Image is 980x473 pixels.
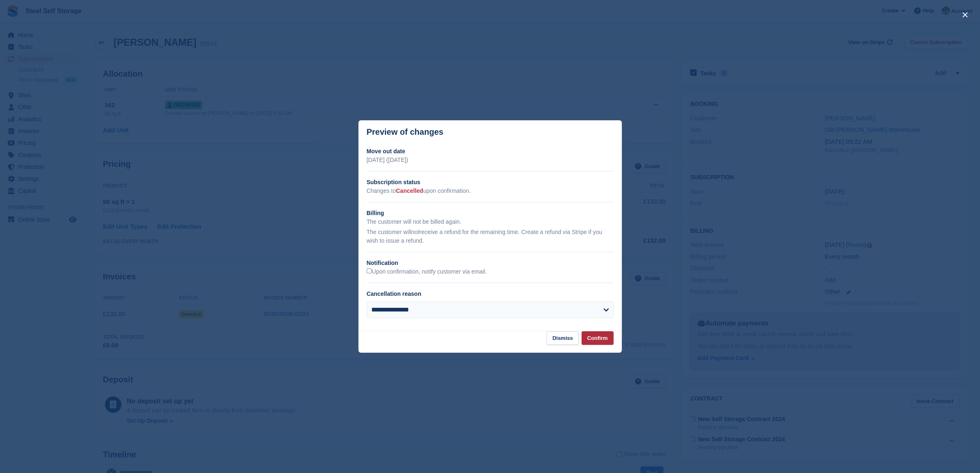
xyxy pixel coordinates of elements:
[367,127,444,137] p: Preview of changes
[959,8,972,21] button: close
[367,178,614,187] h2: Subscription status
[367,156,614,164] p: [DATE] ([DATE])
[367,268,372,274] input: Upon confirmation, notify customer via email.
[582,331,614,345] button: Confirm
[411,229,419,235] em: not
[367,218,614,226] p: The customer will not be billed again.
[367,268,487,276] label: Upon confirmation, notify customer via email.
[367,147,614,156] h2: Move out date
[367,259,614,267] h2: Notification
[367,209,614,218] h2: Billing
[367,290,421,297] label: Cancellation reason
[367,187,614,195] p: Changes to upon confirmation.
[396,187,423,194] span: Cancelled
[367,228,614,245] p: The customer will receive a refund for the remaining time. Create a refund via Stripe if you wish...
[547,331,579,345] button: Dismiss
